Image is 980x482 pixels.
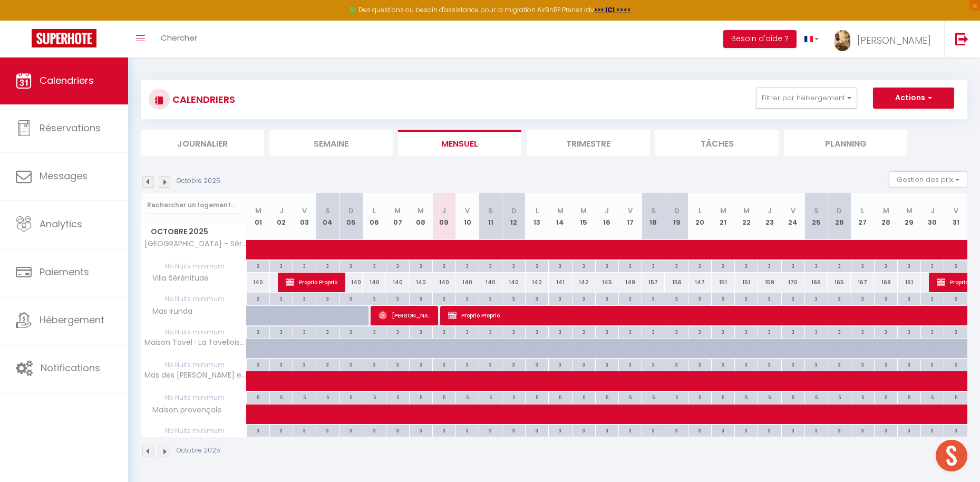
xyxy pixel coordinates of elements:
[875,392,897,402] div: 5
[363,273,386,292] div: 140
[293,261,316,271] div: 3
[339,193,363,240] th: 05
[688,193,712,240] th: 20
[479,359,502,369] div: 3
[526,261,548,271] div: 3
[712,273,735,292] div: 151
[141,293,246,305] span: Nb Nuits minimum
[363,359,386,369] div: 3
[944,359,967,369] div: 3
[526,392,548,402] div: 5
[348,206,354,216] abbr: D
[594,5,631,14] a: >>> ICI <<<<
[804,273,828,292] div: 166
[363,326,386,336] div: 3
[580,206,587,216] abbr: M
[479,273,502,292] div: 140
[433,261,455,271] div: 3
[549,273,572,292] div: 141
[874,193,897,240] th: 28
[642,359,665,369] div: 3
[642,326,665,336] div: 3
[828,359,851,369] div: 3
[502,261,525,271] div: 3
[386,261,409,271] div: 3
[293,293,316,303] div: 3
[141,326,246,338] span: Nb Nuits minimum
[141,425,246,437] span: Nb Nuits minimum
[549,261,571,271] div: 3
[572,193,595,240] th: 15
[642,193,665,240] th: 18
[898,293,920,303] div: 3
[781,273,804,292] div: 170
[898,261,920,271] div: 3
[875,261,897,271] div: 3
[141,130,264,156] li: Journalier
[270,425,293,435] div: 3
[479,392,502,402] div: 5
[930,206,935,216] abbr: J
[339,273,363,292] div: 140
[502,293,525,303] div: 3
[572,273,595,292] div: 142
[455,273,479,292] div: 140
[712,359,734,369] div: 3
[373,206,376,216] abbr: L
[488,206,493,216] abbr: S
[316,326,339,336] div: 3
[293,392,316,402] div: 5
[456,359,479,369] div: 3
[735,359,758,369] div: 3
[270,359,293,369] div: 3
[456,293,479,303] div: 3
[279,206,284,216] abbr: J
[642,392,665,402] div: 5
[410,359,432,369] div: 3
[828,293,851,303] div: 3
[898,326,920,336] div: 3
[316,193,339,240] th: 04
[605,206,609,216] abbr: J
[851,293,874,303] div: 3
[141,359,246,371] span: Nb Nuits minimum
[386,425,409,435] div: 3
[549,392,571,402] div: 5
[781,193,804,240] th: 24
[40,121,101,134] span: Réservations
[921,392,944,402] div: 5
[665,261,688,271] div: 3
[270,293,293,303] div: 3
[269,130,393,156] li: Semaine
[688,273,712,292] div: 147
[433,293,455,303] div: 3
[782,326,804,336] div: 3
[873,88,954,109] button: Actions
[851,193,874,240] th: 27
[386,392,409,402] div: 5
[40,74,94,87] span: Calendriers
[874,273,897,292] div: 168
[386,273,409,292] div: 140
[743,206,750,216] abbr: M
[898,273,921,292] div: 161
[143,306,195,317] span: Mas Irunda
[735,273,758,292] div: 151
[805,326,828,336] div: 3
[161,32,197,43] span: Chercher
[688,326,711,336] div: 3
[573,293,595,303] div: 3
[688,293,711,303] div: 3
[379,305,433,325] span: [PERSON_NAME]
[655,130,779,156] li: Tâches
[735,326,758,336] div: 3
[596,293,618,303] div: 3
[944,293,967,303] div: 3
[735,392,758,402] div: 5
[147,196,240,215] input: Rechercher un logement...
[805,293,828,303] div: 3
[851,326,874,336] div: 3
[735,293,758,303] div: 3
[536,206,539,216] abbr: L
